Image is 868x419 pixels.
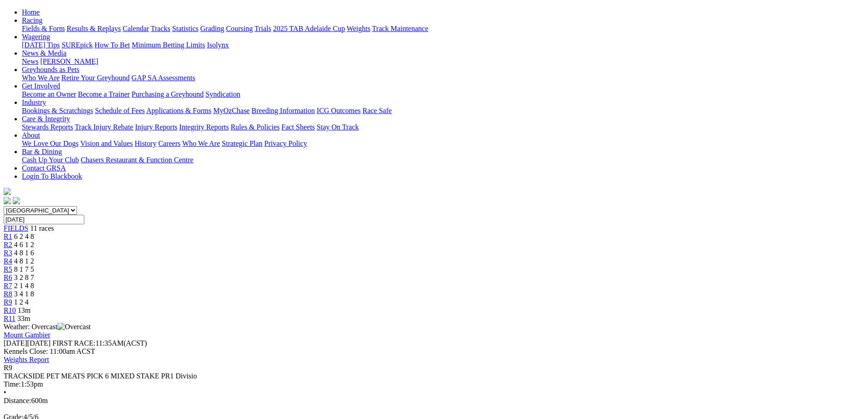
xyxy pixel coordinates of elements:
a: Careers [158,140,180,147]
a: Calendar [123,25,149,32]
a: History [134,140,156,147]
a: Race Safe [362,107,391,114]
a: Isolynx [207,41,229,49]
a: Schedule of Fees [95,107,144,114]
a: [DATE] Tips [22,41,60,49]
a: Grading [200,25,224,32]
a: Tracks [151,25,170,32]
span: 3 4 1 8 [14,290,34,298]
a: Privacy Policy [264,140,307,147]
span: 13m [18,306,31,314]
div: Greyhounds as Pets [22,74,864,82]
a: Chasers Restaurant & Function Centre [81,156,193,164]
div: About [22,140,864,148]
a: ICG Outcomes [317,107,360,114]
a: Stay On Track [317,123,359,131]
a: R6 [4,274,12,281]
span: FIRST RACE: [52,339,95,347]
a: We Love Our Dogs [22,140,78,147]
a: Become a Trainer [78,90,130,98]
a: Who We Are [182,140,220,147]
a: Applications & Forms [146,107,211,114]
a: Rules & Policies [231,123,280,131]
a: Breeding Information [252,107,315,114]
a: R2 [4,241,12,248]
a: MyOzChase [213,107,250,114]
a: Mount Gambier [4,331,51,339]
div: Racing [22,25,864,33]
a: Become an Owner [22,90,76,98]
a: Injury Reports [135,123,177,131]
a: Login To Blackbook [22,172,82,180]
a: Track Maintenance [372,25,428,32]
a: Bookings & Scratchings [22,107,93,114]
a: Stewards Reports [22,123,73,131]
img: twitter.svg [13,197,20,204]
div: Get Involved [22,90,864,98]
span: [DATE] [4,339,27,347]
div: 600m [4,397,864,405]
span: 3 2 8 7 [14,274,34,281]
a: GAP SA Assessments [132,74,195,82]
a: How To Bet [95,41,130,49]
div: Industry [22,107,864,115]
a: R11 [4,315,15,322]
span: 8 1 7 5 [14,265,34,273]
span: 11:35AM(ACST) [52,339,147,347]
a: Contact GRSA [22,164,66,172]
a: Vision and Values [80,140,133,147]
input: Select date [4,215,84,224]
span: Distance: [4,397,31,404]
a: News [22,57,38,65]
span: Time: [4,380,21,388]
a: R1 [4,233,12,240]
a: Home [22,8,40,16]
a: Statistics [172,25,199,32]
a: Bar & Dining [22,148,62,155]
a: [PERSON_NAME] [40,57,98,65]
a: Wagering [22,33,50,41]
a: Weights Report [4,356,49,363]
img: logo-grsa-white.png [4,188,11,195]
span: 4 8 1 2 [14,257,34,265]
img: Overcast [57,323,91,331]
a: Who We Are [22,74,60,82]
a: R10 [4,306,16,314]
a: R8 [4,290,12,298]
a: SUREpick [62,41,92,49]
span: 2 1 4 8 [14,282,34,290]
span: 6 2 4 8 [14,233,34,240]
a: Care & Integrity [22,115,70,123]
a: Weights [347,25,370,32]
a: Purchasing a Greyhound [132,90,204,98]
a: R5 [4,265,12,273]
a: Retire Your Greyhound [62,74,130,82]
a: 2025 TAB Adelaide Cup [273,25,345,32]
span: 4 8 1 6 [14,249,34,257]
a: Fact Sheets [282,123,315,131]
span: 1 2 4 [14,298,29,306]
span: R3 [4,249,12,257]
a: Minimum Betting Limits [132,41,205,49]
a: Track Injury Rebate [75,123,133,131]
span: 33m [17,315,30,322]
a: About [22,131,40,139]
a: R7 [4,282,12,290]
img: facebook.svg [4,197,11,204]
div: 1:53pm [4,380,864,388]
div: Wagering [22,41,864,49]
a: R9 [4,298,12,306]
span: • [4,388,6,396]
a: Trials [254,25,271,32]
a: News & Media [22,49,67,57]
a: FIELDS [4,224,28,232]
span: R9 [4,364,12,372]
